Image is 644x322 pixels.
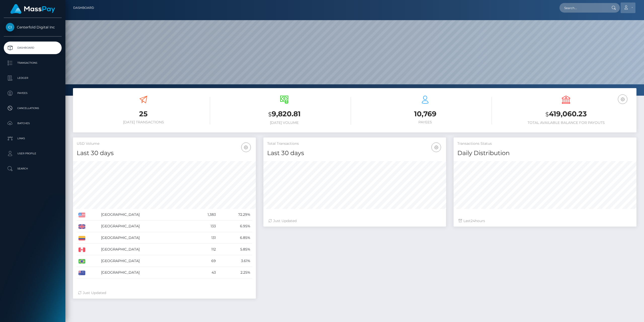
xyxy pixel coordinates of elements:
[559,3,607,13] input: Search...
[6,120,60,127] p: Batches
[457,149,633,158] h4: Daily Distribution
[268,111,272,118] small: $
[4,42,62,54] a: Dashboard
[218,109,351,119] h3: 9,820.81
[6,44,60,52] p: Dashboard
[77,120,210,124] h6: [DATE] Transactions
[471,219,475,223] span: 24
[77,149,252,158] h4: Last 30 days
[545,111,549,118] small: $
[4,25,62,29] span: Centerfold Digital Inc
[4,87,62,99] a: Payees
[192,209,218,221] td: 1,383
[6,135,60,142] p: Links
[99,267,192,278] td: [GEOGRAPHIC_DATA]
[78,224,85,229] img: GB.png
[10,4,55,14] img: MassPay Logo
[499,109,633,119] h3: 419,060.23
[78,290,251,296] div: Just Updated
[78,271,85,275] img: AU.png
[6,89,60,97] p: Payees
[77,141,252,146] h5: USD Volume
[218,209,252,221] td: 72.29%
[218,244,252,255] td: 5.85%
[4,57,62,69] a: Transactions
[99,209,192,221] td: [GEOGRAPHIC_DATA]
[4,147,62,160] a: User Profile
[78,236,85,240] img: CO.png
[6,104,60,112] p: Cancellations
[99,232,192,244] td: [GEOGRAPHIC_DATA]
[78,213,85,217] img: US.png
[218,267,252,278] td: 2.25%
[218,221,252,232] td: 6.95%
[499,121,633,125] h6: Total Available Balance for Payouts
[218,121,351,125] h6: [DATE] Volume
[4,72,62,84] a: Ledger
[4,132,62,145] a: Links
[6,150,60,157] p: User Profile
[192,221,218,232] td: 133
[73,3,94,13] a: Dashboard
[267,141,442,146] h5: Total Transactions
[192,232,218,244] td: 131
[6,74,60,82] p: Ledger
[459,218,631,224] div: Last hours
[4,102,62,115] a: Cancellations
[192,255,218,267] td: 69
[192,267,218,278] td: 43
[192,244,218,255] td: 112
[78,247,85,252] img: CA.png
[267,149,442,158] h4: Last 30 days
[268,218,441,224] div: Just Updated
[4,162,62,175] a: Search
[78,259,85,264] img: BR.png
[6,59,60,67] p: Transactions
[77,109,210,119] h3: 25
[6,165,60,172] p: Search
[358,120,492,124] h6: Payees
[99,255,192,267] td: [GEOGRAPHIC_DATA]
[218,232,252,244] td: 6.85%
[99,221,192,232] td: [GEOGRAPHIC_DATA]
[457,141,633,146] h5: Transactions Status
[358,109,492,119] h3: 10,769
[99,244,192,255] td: [GEOGRAPHIC_DATA]
[4,117,62,130] a: Batches
[6,23,14,31] img: Centerfold Digital Inc
[218,255,252,267] td: 3.61%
